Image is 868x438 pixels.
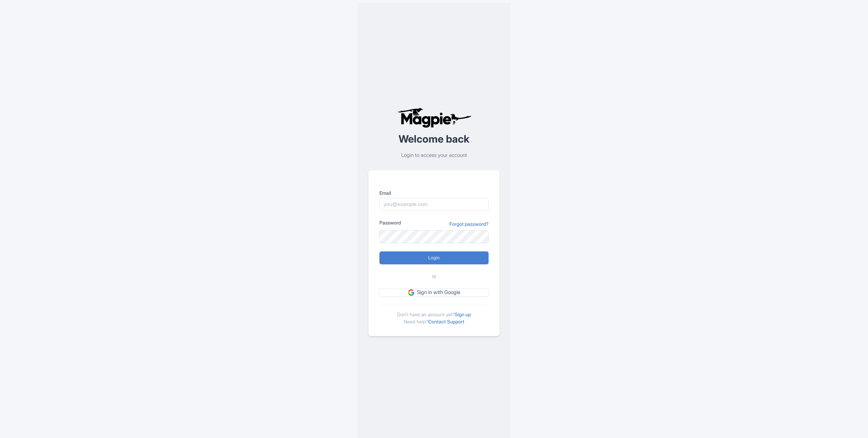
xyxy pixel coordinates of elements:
[379,288,489,297] a: Sign in with Google
[379,189,489,196] label: Email
[379,219,401,226] label: Password
[368,151,500,159] p: Login to access your account
[428,319,464,324] a: Contact Support
[432,273,436,280] span: or
[379,251,489,264] input: Login
[455,311,471,317] a: Sign up
[368,133,500,145] h2: Welcome back
[396,107,473,128] img: logo-ab69f6fb50320c5b225c76a69d11143b.png
[408,289,414,295] img: google.svg
[379,305,489,325] div: Don't have an account yet? Need help?
[379,198,489,211] input: you@example.com
[449,220,489,228] a: Forgot password?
